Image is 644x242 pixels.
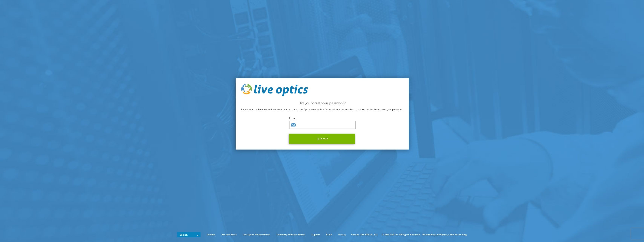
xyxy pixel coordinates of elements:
img: live_optics_svg.svg [241,84,308,96]
a: Support [309,233,323,237]
a: EULA [323,233,335,237]
p: Please enter in the email address associated with your Live Optics account. Live Optics will send... [241,107,403,112]
a: Cookies [204,233,218,237]
a: Live Optics Privacy Notice [240,233,273,237]
a: Ads and Email [219,233,239,237]
h2: Did you forget your password? [241,101,403,105]
li: Powered by Live Optics, a Dell Technology [422,233,467,237]
a: Telemetry Software Notice [273,233,308,237]
label: Email [289,116,355,120]
li: © 2025 Dell Inc. All Rights Reserved [380,233,422,237]
li: Version [TECHNICAL_ID] [349,233,379,237]
button: Submit [289,134,355,144]
a: Privacy [335,233,349,237]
